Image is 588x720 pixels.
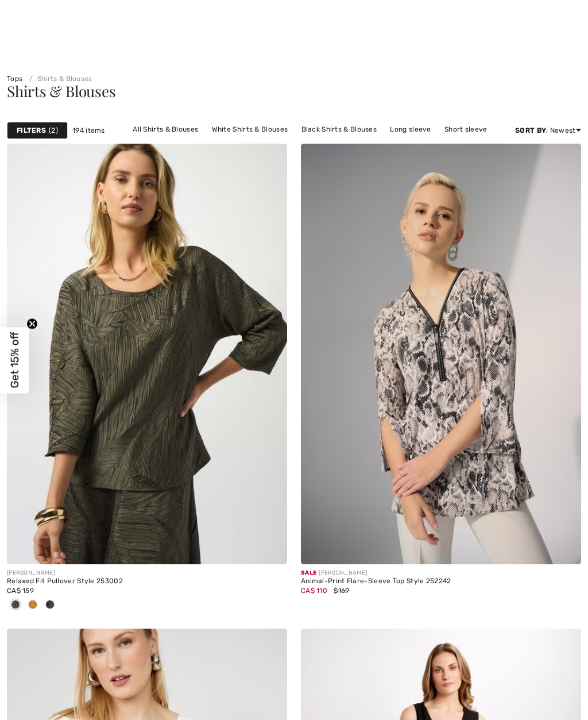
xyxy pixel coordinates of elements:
span: 194 items [72,125,105,136]
a: Short sleeve [439,122,493,137]
a: White Shirts & Blouses [206,122,294,137]
div: [PERSON_NAME] [7,569,287,577]
strong: Sort By [515,126,546,134]
a: Black Shirts & Blouses [296,122,383,137]
div: Black [41,596,59,615]
span: Get 15% off [8,332,21,388]
button: Close teaser [26,318,38,329]
div: Avocado [7,596,24,615]
span: Sale [301,569,316,576]
a: Shirts & Blouses [25,75,92,83]
a: Tops [7,75,22,83]
img: Relaxed Fit Pullover Style 253002. Avocado [7,144,287,564]
span: Shirts & Blouses [7,81,115,101]
span: CA$ 159 [7,587,34,595]
span: 2 [49,125,58,136]
iframe: Opens a widget where you can find more information [439,686,577,714]
a: [PERSON_NAME] Shirts & Blouses [231,137,357,152]
span: CA$ 110 [301,587,327,595]
img: Animal-Print Flare-Sleeve Top Style 252242. Beige/multi [301,144,581,564]
div: Relaxed Fit Pullover Style 253002 [7,577,287,586]
span: $169 [334,587,349,595]
div: Animal-Print Flare-Sleeve Top Style 252242 [301,577,581,586]
div: Medallion [24,596,41,615]
a: Solid [201,137,229,152]
a: [PERSON_NAME] & Blouses [358,137,462,152]
a: ¾ sleeve [158,137,199,152]
a: Long sleeve [384,122,436,137]
div: : Newest [515,125,581,136]
a: All Shirts & Blouses [127,122,204,137]
div: [PERSON_NAME] [301,569,581,577]
strong: Filters [17,125,46,136]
